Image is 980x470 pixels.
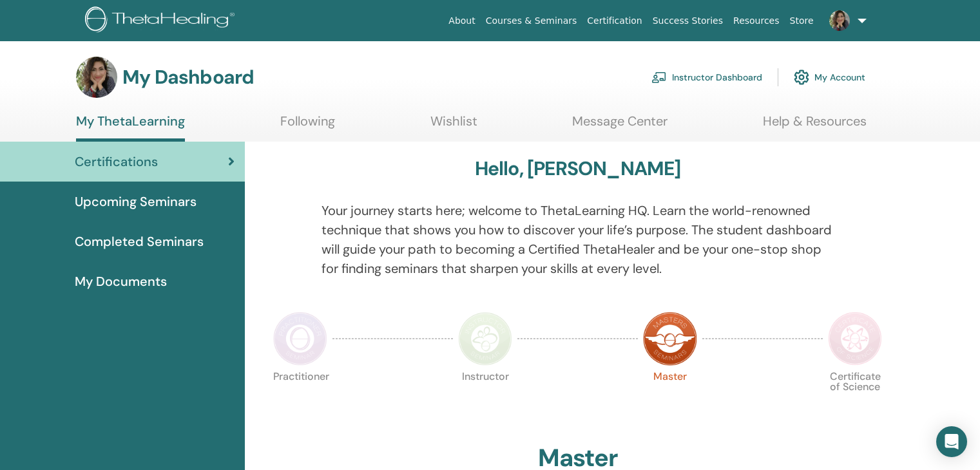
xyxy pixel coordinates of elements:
[76,57,117,98] img: default.jpg
[648,9,728,33] a: Success Stories
[475,157,681,180] h3: Hello, [PERSON_NAME]
[728,9,785,33] a: Resources
[322,201,834,278] p: Your journey starts here; welcome to ThetaLearning HQ. Learn the world-renowned technique that sh...
[76,113,185,142] a: My ThetaLearning
[785,9,819,33] a: Store
[75,192,197,211] span: Upcoming Seminars
[273,371,327,426] p: Practitioner
[936,426,967,457] div: Open Intercom Messenger
[85,6,239,35] img: logo.png
[651,71,667,83] img: chalkboard-teacher.svg
[75,232,204,251] span: Completed Seminars
[458,312,512,366] img: Instructor
[763,113,867,138] a: Help & Resources
[430,113,477,138] a: Wishlist
[481,9,582,33] a: Courses & Seminars
[122,66,254,89] h3: My Dashboard
[643,312,697,366] img: Master
[443,9,480,33] a: About
[75,272,167,291] span: My Documents
[794,66,809,88] img: cog.svg
[280,113,335,138] a: Following
[794,63,865,91] a: My Account
[75,152,158,171] span: Certifications
[643,371,697,426] p: Master
[572,113,668,138] a: Message Center
[582,9,647,33] a: Certification
[651,63,762,91] a: Instructor Dashboard
[829,10,850,31] img: default.jpg
[828,371,882,426] p: Certificate of Science
[828,312,882,366] img: Certificate of Science
[458,371,512,426] p: Instructor
[273,312,327,366] img: Practitioner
